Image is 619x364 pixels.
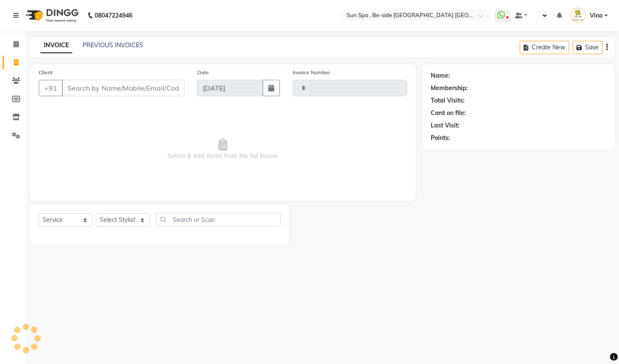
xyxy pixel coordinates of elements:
[431,121,460,130] div: Last Visit:
[39,69,52,76] label: Client
[156,213,281,226] input: Search or Scan
[293,69,330,76] label: Invoice Number
[431,84,468,93] div: Membership:
[520,41,569,54] button: Create New
[431,96,465,105] div: Total Visits:
[62,80,184,96] input: Search by Name/Mobile/Email/Code
[197,69,209,76] label: Date
[573,41,603,54] button: Save
[570,8,585,23] img: Vino
[40,38,72,53] a: INVOICE
[83,41,143,49] a: PREVIOUS INVOICES
[95,3,132,27] b: 08047224946
[590,11,603,20] span: Vino
[22,3,81,27] img: logo
[39,106,407,192] span: Select & add items from the list below
[431,71,450,80] div: Name:
[39,80,63,96] button: +91
[431,109,466,118] div: Card on file:
[431,133,450,143] div: Points:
